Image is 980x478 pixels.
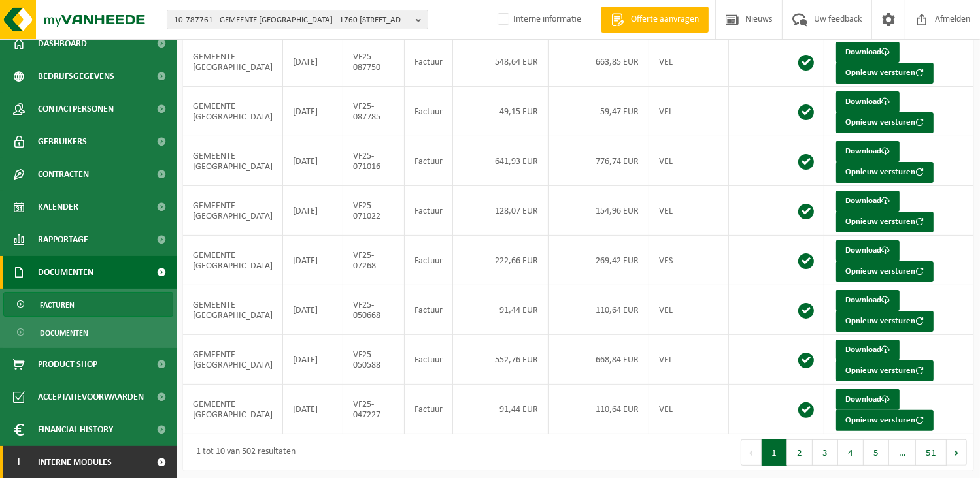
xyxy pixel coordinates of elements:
button: Opnieuw versturen [836,212,934,232]
span: Rapportage [38,223,88,256]
td: 110,64 EUR [549,285,649,335]
a: Offerte aanvragen [601,7,709,33]
span: Dashboard [38,27,87,60]
td: VF25-050588 [343,335,405,385]
td: GEMEENTE [GEOGRAPHIC_DATA] [183,236,283,285]
button: Opnieuw versturen [836,112,934,133]
div: 1 tot 10 van 502 resultaten [190,441,296,464]
td: 222,66 EUR [453,236,549,285]
td: VEL [649,285,729,335]
span: 10-787761 - GEMEENTE [GEOGRAPHIC_DATA] - 1760 [STREET_ADDRESS] [174,10,411,30]
td: [DATE] [283,335,343,385]
span: … [889,439,916,466]
button: 1 [762,439,787,466]
span: Documenten [38,256,93,289]
td: [DATE] [283,236,343,285]
a: Download [836,42,900,63]
button: Previous [741,439,762,466]
td: VF25-087750 [343,37,405,87]
a: Download [836,141,900,162]
td: GEMEENTE [GEOGRAPHIC_DATA] [183,285,283,335]
a: Facturen [3,292,173,317]
a: Download [836,191,900,212]
button: 2 [787,439,813,466]
span: Acceptatievoorwaarden [38,381,144,413]
td: Factuur [405,335,453,385]
td: 668,84 EUR [549,335,649,385]
td: [DATE] [283,285,343,335]
td: GEMEENTE [GEOGRAPHIC_DATA] [183,385,283,434]
button: 5 [864,439,889,466]
td: VF25-047227 [343,385,405,434]
td: VEL [649,37,729,87]
button: Opnieuw versturen [836,311,934,332]
td: GEMEENTE [GEOGRAPHIC_DATA] [183,37,283,87]
span: Kalender [38,191,78,223]
td: Factuur [405,385,453,434]
a: Download [836,290,900,311]
button: Next [947,439,967,466]
a: Download [836,240,900,261]
a: Download [836,389,900,410]
td: VF25-07268 [343,236,405,285]
td: GEMEENTE [GEOGRAPHIC_DATA] [183,87,283,136]
td: 663,85 EUR [549,37,649,87]
td: 154,96 EUR [549,186,649,236]
td: VEL [649,136,729,186]
span: Financial History [38,413,113,446]
button: Opnieuw versturen [836,410,934,431]
td: 641,93 EUR [453,136,549,186]
td: [DATE] [283,136,343,186]
td: VF25-050668 [343,285,405,335]
td: 548,64 EUR [453,37,549,87]
span: Contactpersonen [38,93,114,125]
button: Opnieuw versturen [836,162,934,183]
td: Factuur [405,136,453,186]
td: VEL [649,87,729,136]
td: 776,74 EUR [549,136,649,186]
td: GEMEENTE [GEOGRAPHIC_DATA] [183,136,283,186]
td: 91,44 EUR [453,285,549,335]
a: Download [836,91,900,112]
span: Bedrijfsgegevens [38,60,114,93]
td: 128,07 EUR [453,186,549,236]
td: 269,42 EUR [549,236,649,285]
td: 49,15 EUR [453,87,549,136]
td: Factuur [405,87,453,136]
td: [DATE] [283,385,343,434]
label: Interne informatie [495,10,581,29]
td: Factuur [405,37,453,87]
td: VEL [649,186,729,236]
td: VEL [649,335,729,385]
button: 4 [838,439,864,466]
td: [DATE] [283,186,343,236]
span: Facturen [40,293,75,317]
button: 51 [916,439,947,466]
span: Contracten [38,158,89,191]
td: VF25-071022 [343,186,405,236]
td: VF25-071016 [343,136,405,186]
td: VEL [649,385,729,434]
span: Documenten [40,321,88,345]
td: Factuur [405,285,453,335]
td: Factuur [405,186,453,236]
a: Download [836,340,900,360]
td: VES [649,236,729,285]
td: VF25-087785 [343,87,405,136]
td: GEMEENTE [GEOGRAPHIC_DATA] [183,335,283,385]
button: Opnieuw versturen [836,261,934,282]
button: 10-787761 - GEMEENTE [GEOGRAPHIC_DATA] - 1760 [STREET_ADDRESS] [167,10,428,29]
button: Opnieuw versturen [836,63,934,84]
a: Documenten [3,320,173,345]
button: Opnieuw versturen [836,360,934,381]
td: GEMEENTE [GEOGRAPHIC_DATA] [183,186,283,236]
td: [DATE] [283,37,343,87]
td: 91,44 EUR [453,385,549,434]
span: Offerte aanvragen [628,13,702,26]
td: Factuur [405,236,453,285]
span: Gebruikers [38,125,87,158]
td: [DATE] [283,87,343,136]
td: 110,64 EUR [549,385,649,434]
td: 59,47 EUR [549,87,649,136]
span: Product Shop [38,348,97,381]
